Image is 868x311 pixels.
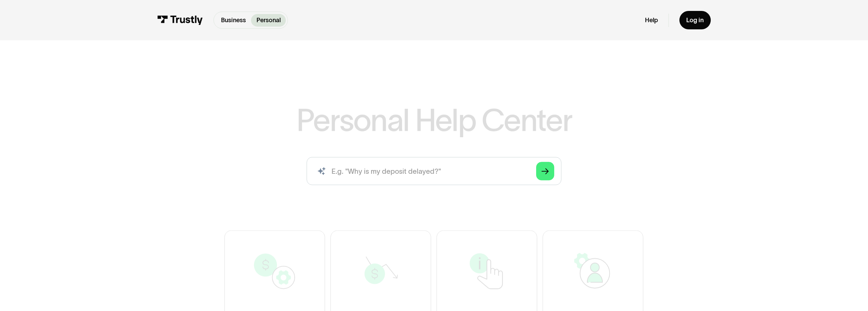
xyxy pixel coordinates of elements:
div: Log in [686,16,704,24]
input: search [307,157,561,185]
a: Business [216,14,251,27]
p: Personal [256,16,281,25]
form: Search [307,157,561,185]
p: Business [221,16,246,25]
h1: Personal Help Center [296,104,572,135]
img: Trustly Logo [157,15,203,25]
a: Help [645,16,658,24]
a: Personal [251,14,286,27]
a: Log in [679,11,711,29]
